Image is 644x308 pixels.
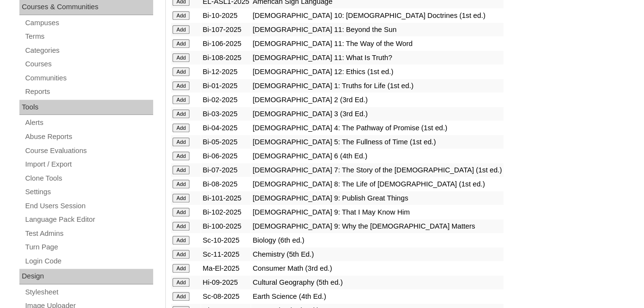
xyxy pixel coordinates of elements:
[24,45,153,57] a: Categories
[24,131,153,143] a: Abuse Reports
[24,31,153,43] a: Terms
[173,53,189,62] input: Add
[201,247,251,261] td: Sc-11-2025
[201,93,251,107] td: Bi-02-2025
[201,191,251,205] td: Bi-101-2025
[251,163,503,177] td: [DEMOGRAPHIC_DATA] 7: The Story of the [DEMOGRAPHIC_DATA] (1st ed.)
[201,233,251,247] td: Sc-10-2025
[201,51,251,64] td: Bi-108-2025
[251,51,503,64] td: [DEMOGRAPHIC_DATA] 11: What Is Truth?
[251,205,503,219] td: [DEMOGRAPHIC_DATA] 9: That I May Know Him
[201,276,251,289] td: Hi-09-2025
[201,135,251,149] td: Bi-05-2025
[173,11,189,20] input: Add
[173,39,189,48] input: Add
[251,262,503,275] td: Consumer Math (3rd ed.)
[201,163,251,177] td: Bi-07-2025
[19,100,153,115] div: Tools
[201,219,251,233] td: Bi-100-2025
[173,264,189,273] input: Add
[201,65,251,78] td: Bi-12-2025
[24,158,153,170] a: Import / Export
[24,172,153,185] a: Clone Tools
[173,222,189,231] input: Add
[173,25,189,34] input: Add
[251,121,503,135] td: [DEMOGRAPHIC_DATA] 4: The Pathway of Promise (1st ed.)
[201,290,251,303] td: Sc-08-2025
[24,255,153,267] a: Login Code
[201,37,251,50] td: Bi-106-2025
[173,208,189,216] input: Add
[251,9,503,22] td: [DEMOGRAPHIC_DATA] 10: [DEMOGRAPHIC_DATA] Doctrines (1st ed.)
[251,37,503,50] td: [DEMOGRAPHIC_DATA] 11: The Way of the Word
[173,95,189,104] input: Add
[173,180,189,188] input: Add
[251,191,503,205] td: [DEMOGRAPHIC_DATA] 9: Publish Great Things
[24,228,153,240] a: Test Admins
[251,65,503,78] td: [DEMOGRAPHIC_DATA] 12: Ethics (1st ed.)
[173,138,189,146] input: Add
[24,200,153,212] a: End Users Session
[201,121,251,135] td: Bi-04-2025
[19,269,153,284] div: Design
[251,247,503,261] td: Chemistry (5th Ed.)
[201,79,251,92] td: Bi-01-2025
[201,107,251,121] td: Bi-03-2025
[24,241,153,253] a: Turn Page
[173,292,189,301] input: Add
[24,186,153,198] a: Settings
[173,250,189,259] input: Add
[173,152,189,160] input: Add
[251,177,503,191] td: [DEMOGRAPHIC_DATA] 8: The Life of [DEMOGRAPHIC_DATA] (1st ed.)
[251,149,503,163] td: [DEMOGRAPHIC_DATA] 6 (4th Ed.)
[251,23,503,36] td: [DEMOGRAPHIC_DATA] 11: Beyond the Sun
[251,290,503,303] td: Earth Science (4th Ed.)
[201,177,251,191] td: Bi-08-2025
[24,117,153,129] a: Alerts
[173,194,189,202] input: Add
[173,166,189,174] input: Add
[173,81,189,90] input: Add
[24,58,153,70] a: Courses
[251,219,503,233] td: [DEMOGRAPHIC_DATA] 9: Why the [DEMOGRAPHIC_DATA] Matters
[173,123,189,132] input: Add
[251,276,503,289] td: Cultural Geography (5th ed.)
[173,278,189,287] input: Add
[251,107,503,121] td: [DEMOGRAPHIC_DATA] 3 (3rd Ed.)
[251,233,503,247] td: Biology (6th ed.)
[251,135,503,149] td: [DEMOGRAPHIC_DATA] 5: The Fullness of Time (1st ed.)
[24,286,153,298] a: Stylesheet
[173,109,189,118] input: Add
[24,86,153,98] a: Reports
[173,67,189,76] input: Add
[24,17,153,29] a: Campuses
[24,145,153,157] a: Course Evaluations
[251,79,503,92] td: [DEMOGRAPHIC_DATA] 1: Truths for Life (1st ed.)
[201,262,251,275] td: Ma-El-2025
[201,9,251,22] td: Bi-10-2025
[201,149,251,163] td: Bi-06-2025
[201,205,251,219] td: Bi-102-2025
[251,93,503,107] td: [DEMOGRAPHIC_DATA] 2 (3rd Ed.)
[173,236,189,245] input: Add
[201,23,251,36] td: Bi-107-2025
[24,214,153,226] a: Language Pack Editor
[24,72,153,84] a: Communities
